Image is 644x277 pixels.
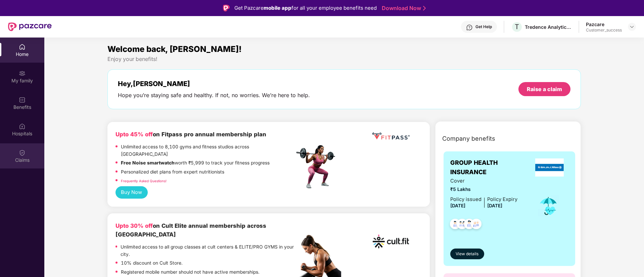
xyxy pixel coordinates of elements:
a: Download Now [382,5,424,12]
span: Company benefits [442,134,495,143]
img: svg+xml;base64,PHN2ZyBpZD0iSGVscC0zMngzMiIgeG1sbnM9Imh0dHA6Ly93d3cudzMub3JnLzIwMDAvc3ZnIiB3aWR0aD... [466,24,473,31]
img: Stroke [423,5,426,12]
span: ₹5 Lakhs [450,186,517,193]
img: svg+xml;base64,PHN2ZyBpZD0iSG9zcGl0YWxzIiB4bWxucz0iaHR0cDovL3d3dy53My5vcmcvMjAwMC9zdmciIHdpZHRoPS... [19,123,26,130]
span: GROUP HEALTH INSURANCE [450,158,531,177]
p: Unlimited access to all group classes at cult centers & ELITE/PRO GYMS in your city. [121,244,294,258]
img: svg+xml;base64,PHN2ZyBpZD0iSG9tZSIgeG1sbnM9Imh0dHA6Ly93d3cudzMub3JnLzIwMDAvc3ZnIiB3aWR0aD0iMjAiIG... [19,44,26,50]
a: Frequently Asked Questions! [121,179,167,183]
img: svg+xml;base64,PHN2ZyBpZD0iQ2xhaW0iIHhtbG5zPSJodHRwOi8vd3d3LnczLm9yZy8yMDAwL3N2ZyIgd2lkdGg9IjIwIi... [19,149,26,156]
p: 10% discount on Cult Store. [121,260,183,267]
span: [DATE] [450,203,465,208]
div: Policy issued [450,196,481,203]
div: Hey, [PERSON_NAME] [118,80,310,88]
span: T [515,23,519,31]
div: Customer_success [586,27,622,33]
div: Hope you’re staying safe and healthy. If not, no worries. We’re here to help. [118,92,310,99]
div: Pazcare [586,21,622,27]
img: svg+xml;base64,PHN2ZyB4bWxucz0iaHR0cDovL3d3dy53My5vcmcvMjAwMC9zdmciIHdpZHRoPSI0OC45NDMiIGhlaWdodD... [461,217,477,233]
img: svg+xml;base64,PHN2ZyB3aWR0aD0iMjAiIGhlaWdodD0iMjAiIHZpZXdCb3g9IjAgMCAyMCAyMCIgZmlsbD0ibm9uZSIgeG... [19,70,26,77]
div: Get Pazcare for all your employee benefits need [234,4,377,12]
b: on Cult Elite annual membership across [GEOGRAPHIC_DATA] [116,222,266,238]
b: Upto 45% off [116,131,153,138]
div: Enjoy your benefits! [107,56,581,63]
div: Tredence Analytics Solutions Private Limited [525,24,572,30]
b: on Fitpass pro annual membership plan [116,131,266,138]
img: icon [538,195,559,217]
p: worth ₹5,999 to track your fitness progress [121,159,270,167]
img: svg+xml;base64,PHN2ZyB4bWxucz0iaHR0cDovL3d3dy53My5vcmcvMjAwMC9zdmciIHdpZHRoPSI0OC45NDMiIGhlaWdodD... [447,217,463,233]
p: Registered mobile number should not have active memberships. [121,269,260,276]
img: svg+xml;base64,PHN2ZyBpZD0iQmVuZWZpdHMiIHhtbG5zPSJodHRwOi8vd3d3LnczLm9yZy8yMDAwL3N2ZyIgd2lkdGg9Ij... [19,96,26,103]
button: Buy Now [116,186,148,199]
span: [DATE] [487,203,502,208]
img: insurerLogo [535,158,564,177]
img: fpp.png [294,143,341,190]
img: svg+xml;base64,PHN2ZyBpZD0iRHJvcGRvd24tMzJ4MzIiIHhtbG5zPSJodHRwOi8vd3d3LnczLm9yZy8yMDAwL3N2ZyIgd2... [629,24,635,29]
img: cult.png [371,221,411,262]
strong: mobile app [264,5,291,11]
img: Logo [223,5,230,11]
button: View details [450,249,484,259]
img: svg+xml;base64,PHN2ZyB4bWxucz0iaHR0cDovL3d3dy53My5vcmcvMjAwMC9zdmciIHdpZHRoPSI0OC45MTUiIGhlaWdodD... [454,217,470,233]
div: Policy Expiry [487,196,517,203]
p: Unlimited access to 8,100 gyms and fitness studios across [GEOGRAPHIC_DATA] [121,143,294,158]
div: Raise a claim [527,85,562,93]
span: View details [456,251,478,257]
span: Cover [450,177,517,185]
div: Get Help [475,24,492,29]
img: fppp.png [371,130,411,142]
b: Upto 30% off [116,222,153,229]
img: svg+xml;base64,PHN2ZyB4bWxucz0iaHR0cDovL3d3dy53My5vcmcvMjAwMC9zdmciIHdpZHRoPSI0OC45NDMiIGhlaWdodD... [468,217,485,233]
span: Welcome back, [PERSON_NAME]! [107,44,242,54]
p: Personalized diet plans from expert nutritionists [121,168,224,176]
strong: Free Noise smartwatch [121,160,175,165]
img: New Pazcare Logo [8,22,52,31]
